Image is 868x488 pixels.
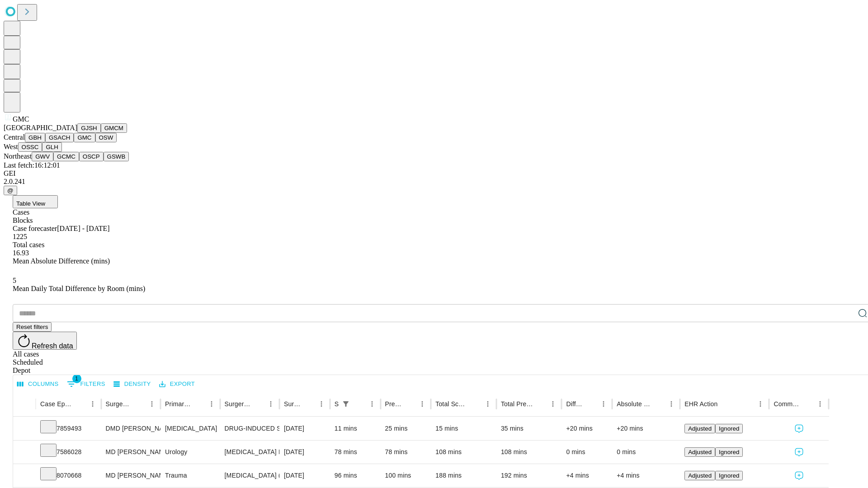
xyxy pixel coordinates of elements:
div: +20 mins [566,417,608,440]
button: Menu [597,398,610,410]
div: [DATE] [284,441,325,464]
div: 78 mins [335,441,376,464]
div: Comments [774,400,800,408]
button: GBH [25,133,45,142]
button: Menu [205,398,218,410]
span: Central [4,133,25,141]
span: 1225 [13,233,27,240]
span: @ [7,187,14,194]
span: GMC [13,115,29,123]
span: Refresh data [32,342,73,350]
span: Ignored [719,449,739,455]
button: GMC [74,133,95,142]
div: Absolute Difference [617,400,651,408]
span: [DATE] - [DATE] [57,225,109,232]
span: Adjusted [688,449,712,455]
div: Surgery Name [225,400,251,408]
span: 1 [72,374,81,383]
button: Expand [18,468,31,484]
button: Menu [315,398,328,410]
div: GEI [4,169,864,178]
div: [DATE] [284,464,325,487]
button: GMCM [101,123,127,133]
div: 108 mins [501,441,557,464]
button: OSW [95,133,117,142]
div: Surgery Date [284,400,302,408]
span: 16.93 [13,249,29,257]
div: [DATE] [284,417,325,440]
button: Sort [353,398,366,410]
button: Ignored [715,447,743,457]
button: Adjusted [684,471,715,480]
button: Menu [665,398,678,410]
button: Sort [585,398,597,410]
div: Urology [165,441,215,464]
div: EHR Action [684,400,717,408]
div: Total Scheduled Duration [435,400,468,408]
button: OSCP [79,152,104,161]
span: Last fetch: 16:12:01 [4,161,60,169]
div: Total Predicted Duration [501,400,533,408]
button: Show filters [340,398,352,410]
div: Primary Service [165,400,191,408]
button: Sort [469,398,481,410]
button: @ [4,186,17,195]
button: Density [111,377,153,391]
button: Show filters [65,377,108,391]
span: [GEOGRAPHIC_DATA] [4,124,77,131]
button: Adjusted [684,424,715,433]
div: Scheduled In Room Duration [335,400,339,408]
span: 5 [13,277,16,284]
button: Sort [718,398,731,410]
div: 35 mins [501,417,557,440]
div: 0 mins [566,441,608,464]
button: Reset filters [13,322,52,332]
button: Refresh data [13,332,77,350]
div: 8070668 [40,464,97,487]
span: Ignored [719,425,739,432]
button: Menu [146,398,158,410]
button: Menu [481,398,494,410]
div: Trauma [165,464,215,487]
button: OSSC [18,142,42,152]
div: [MEDICAL_DATA] [165,417,215,440]
span: Case forecaster [13,225,57,232]
div: 2.0.241 [4,178,864,186]
div: 7586028 [40,441,97,464]
button: Export [157,377,197,391]
span: Total cases [13,241,44,249]
div: 25 mins [385,417,427,440]
span: Adjusted [688,472,712,479]
button: Expand [18,421,31,437]
div: DMD [PERSON_NAME] [106,417,156,440]
button: GJSH [77,123,101,133]
div: 188 mins [435,464,492,487]
button: Menu [264,398,277,410]
div: 7859493 [40,417,97,440]
div: Difference [566,400,584,408]
span: Reset filters [16,324,48,330]
span: Mean Absolute Difference (mins) [13,257,110,265]
div: Predicted In Room Duration [385,400,403,408]
button: Sort [801,398,814,410]
button: Sort [534,398,547,410]
button: GSWB [104,152,129,161]
span: Table View [16,200,45,207]
div: 96 mins [335,464,376,487]
button: GSACH [45,133,74,142]
button: Menu [416,398,429,410]
button: GLH [42,142,61,152]
button: Menu [814,398,826,410]
div: +20 mins [617,417,675,440]
div: DRUG-INDUCED SLEEP [MEDICAL_DATA], WITH DYNAMIC EVALUATION OF VELUM, [MEDICAL_DATA], TONGUE BASE,... [225,417,275,440]
div: 100 mins [385,464,427,487]
div: 192 mins [501,464,557,487]
button: Ignored [715,424,743,433]
button: Sort [133,398,146,410]
div: 0 mins [617,441,675,464]
button: Sort [74,398,86,410]
div: [MEDICAL_DATA] INGUINAL OR SCROTAL APPROACH [225,441,275,464]
div: Surgeon Name [106,400,132,408]
span: Mean Daily Total Difference by Room (mins) [13,285,145,292]
div: 11 mins [335,417,376,440]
